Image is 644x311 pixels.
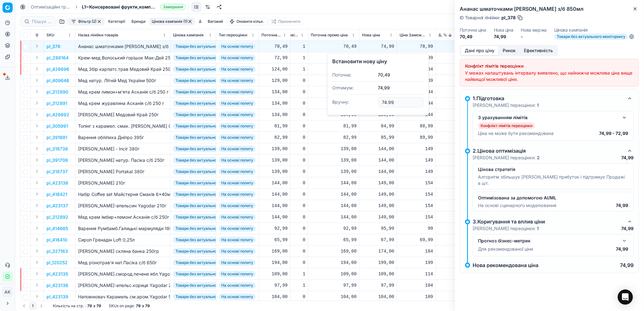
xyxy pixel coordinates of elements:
[227,18,267,25] button: Оновити кільк.
[173,123,247,129] span: Товари без актуального моніторингу
[268,18,303,25] button: Призначити
[78,77,168,84] div: Мед натур. Літній Мед України 500г
[473,102,539,108] p: [PERSON_NAME] переоцінки:
[173,134,247,141] span: Товари без актуального моніторингу
[400,33,427,38] span: Ціна Заможний Округлена
[261,55,288,61] div: 72,99
[33,54,41,61] button: Expand
[311,214,357,220] div: 144,00
[362,157,394,163] div: 144,00
[473,225,539,232] p: [PERSON_NAME] переоцінки:
[521,28,547,32] dt: Нова маржа
[362,134,394,141] div: 85,99
[46,43,60,50] p: pl_378
[311,89,357,95] div: 134,00
[478,114,618,121] div: З урахуванням лімітів
[46,146,68,152] p: pl_318738
[465,63,634,69] div: Конфлікт лімітів переоцінки
[460,15,500,20] span: ID Товарної лінійки :
[219,123,256,129] span: На основі попиту
[78,146,168,152] div: [PERSON_NAME] - Incir 380г
[219,225,256,232] span: На основі попиту
[400,214,433,220] div: 154
[46,203,68,209] p: pl_423137
[521,34,547,40] dd: -
[106,18,128,25] button: Категорії
[173,33,204,38] span: Цінова кампанія
[219,43,256,50] span: На основі попиту
[173,180,247,186] span: Товари без актуального моніторингу
[82,4,186,10] span: L1~Консервовані фрукти,компоти,варення,мед - tier_1Завершені
[33,156,41,164] button: Expand
[46,294,68,300] button: pl_423139
[311,134,357,141] div: 82,99
[173,100,247,107] span: Товари без актуального моніторингу
[3,287,12,297] span: AK
[46,134,67,141] button: pl_391681
[478,195,628,201] p: Оптимізована за допомогою AI/ML
[439,55,465,61] div: 4,11
[33,65,41,73] button: Expand
[520,46,557,55] button: Ефективність
[284,146,305,152] div: 0
[439,100,465,107] div: 3,73
[78,225,168,232] div: Варення Румбамб.Галицькі мармуляди 180мл
[173,157,247,163] span: Товари без актуального моніторингу
[362,146,394,152] div: 144,00
[46,168,68,175] button: pl_318737
[173,55,247,61] span: Товари без актуального моніторингу
[78,157,168,163] div: [PERSON_NAME] натур. Пасіка с/б 250г
[33,270,41,277] button: Expand
[261,203,288,209] div: 144,00
[78,43,168,50] div: Ананас шматочками [PERSON_NAME] з/б 850мл
[478,238,618,244] div: Прогноз бізнес-метрик
[96,303,101,308] strong: 79
[400,43,433,50] div: 78,99
[78,237,168,243] div: Сироп Гренадін Loft 0,25л
[219,55,256,61] span: На основі попиту
[439,89,465,95] div: 3,73
[284,180,305,186] div: 0
[378,72,390,78] button: 70,49
[261,214,288,220] div: 144,00
[311,146,357,152] div: 139,00
[160,4,186,10] span: Завершені
[439,43,465,50] div: 6,38
[465,70,634,82] div: У межах налаштувань інтервалу виявлено, що найнижча можлива ціна вище найвищої можливої ціни.
[439,77,465,84] div: 3,88
[362,225,394,232] div: 95,99
[78,112,168,118] div: [PERSON_NAME] Медовий Край 250г
[46,180,68,186] button: pl_423138
[219,203,256,209] span: На основі попиту
[46,66,69,72] button: pl_426696
[400,203,433,209] div: 154
[478,246,533,252] p: Для рекомендованої ціни
[78,66,168,72] div: Мед Збір карпатс.трав Медовий Край 250г
[284,33,299,38] span: Оповіщення
[311,203,357,209] div: 144,00
[33,145,41,152] button: Expand
[261,112,288,118] div: 134,00
[362,33,380,38] span: Нова ціна
[621,225,634,232] p: 74,99
[261,191,288,198] div: 144,00
[362,168,394,175] div: 144,00
[261,134,288,141] div: 82,99
[219,112,256,118] span: На основі попиту
[447,32,453,38] button: Sorted by Δ, % descending
[46,259,68,266] p: pl_120252
[439,157,465,163] div: 3,60
[33,293,41,300] button: Expand
[284,55,305,61] div: 1
[33,259,41,266] button: Expand
[173,168,247,175] span: Товари без актуального моніторингу
[284,168,305,175] div: 0
[205,18,225,25] button: Ваговий
[261,77,288,84] div: 129,00
[333,82,378,95] dt: Оптимум:
[400,123,433,129] div: 88,99
[46,55,69,61] button: pl_288164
